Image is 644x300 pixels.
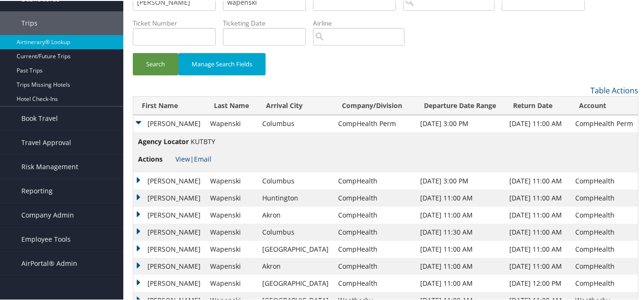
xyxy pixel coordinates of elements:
td: [DATE] 11:00 AM [415,206,505,223]
span: Reporting [21,178,53,202]
span: Book Travel [21,106,58,129]
button: Search [133,52,178,74]
button: Manage Search Fields [178,52,266,74]
a: Email [194,154,212,163]
td: Wapenski [205,257,258,274]
label: Airline [313,18,412,27]
td: Wapenski [205,189,258,206]
td: CompHealth [570,240,638,257]
td: CompHealth [333,189,415,206]
span: Actions [138,153,174,164]
a: Table Actions [590,84,638,95]
td: [PERSON_NAME] [133,274,205,291]
td: CompHealth [570,223,638,240]
td: Huntington [258,189,333,206]
td: [PERSON_NAME] [133,257,205,274]
td: CompHealth Perm [570,114,638,131]
td: [PERSON_NAME] [133,240,205,257]
td: [DATE] 11:00 AM [415,257,505,274]
td: [DATE] 11:00 AM [505,172,570,189]
td: [DATE] 11:00 AM [505,206,570,223]
td: Wapenski [205,223,258,240]
td: CompHealth Perm [333,114,415,131]
td: CompHealth [570,172,638,189]
span: | [175,154,212,163]
td: [DATE] 11:00 AM [415,274,505,291]
span: Agency Locator [138,136,189,146]
td: CompHealth [333,274,415,291]
td: CompHealth [333,257,415,274]
td: CompHealth [333,172,415,189]
td: [DATE] 11:00 AM [505,257,570,274]
td: [DATE] 11:00 AM [505,114,570,131]
td: Columbus [258,114,333,131]
th: Last Name: activate to sort column ascending [205,96,258,114]
td: Akron [258,257,333,274]
span: Travel Approval [21,130,71,154]
th: Departure Date Range: activate to sort column ascending [415,96,505,114]
td: Columbus [258,172,333,189]
td: CompHealth [333,206,415,223]
a: View [175,154,190,163]
td: Wapenski [205,240,258,257]
td: [DATE] 3:00 PM [415,114,505,131]
td: [DATE] 11:00 AM [505,240,570,257]
td: [DATE] 11:00 AM [505,223,570,240]
td: [GEOGRAPHIC_DATA] [258,274,333,291]
td: CompHealth [333,223,415,240]
th: First Name: activate to sort column ascending [133,96,205,114]
td: [PERSON_NAME] [133,172,205,189]
label: Ticketing Date [223,18,313,27]
td: CompHealth [570,274,638,291]
td: [PERSON_NAME] [133,206,205,223]
td: Wapenski [205,172,258,189]
td: [DATE] 11:00 AM [505,189,570,206]
td: Wapenski [205,206,258,223]
td: CompHealth [333,240,415,257]
th: Return Date: activate to sort column ascending [505,96,570,114]
td: [PERSON_NAME] [133,114,205,131]
td: [DATE] 3:00 PM [415,172,505,189]
span: AirPortal® Admin [21,251,77,274]
span: Risk Management [21,154,78,178]
td: Akron [258,206,333,223]
td: [GEOGRAPHIC_DATA] [258,240,333,257]
td: Wapenski [205,274,258,291]
td: [DATE] 11:00 AM [415,189,505,206]
td: CompHealth [570,206,638,223]
td: CompHealth [570,257,638,274]
td: Wapenski [205,114,258,131]
th: Company/Division [333,96,415,114]
th: Account: activate to sort column ascending [570,96,638,114]
label: Ticket Number [133,18,223,27]
td: [PERSON_NAME] [133,223,205,240]
td: CompHealth [570,189,638,206]
td: [DATE] 11:30 AM [415,223,505,240]
td: [DATE] 12:00 PM [505,274,570,291]
span: KUTBTY [191,136,215,145]
span: Company Admin [21,202,74,226]
th: Arrival City: activate to sort column ascending [258,96,333,114]
span: Trips [21,10,37,34]
td: Columbus [258,223,333,240]
td: [PERSON_NAME] [133,189,205,206]
td: [DATE] 11:00 AM [415,240,505,257]
span: Employee Tools [21,227,71,250]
